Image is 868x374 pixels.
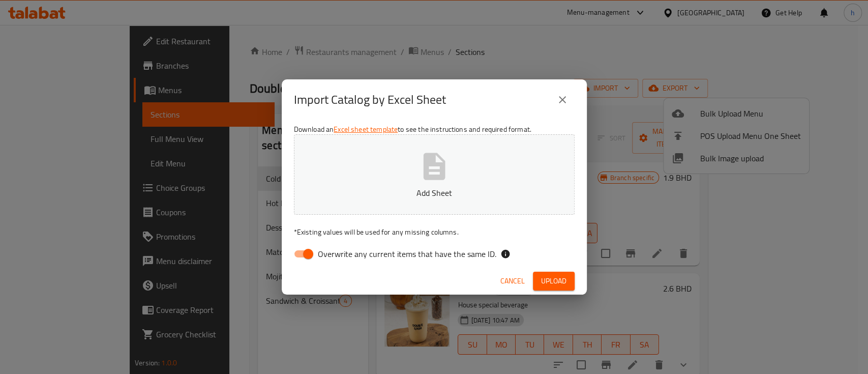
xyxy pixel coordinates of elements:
span: Upload [541,275,566,287]
button: close [550,88,575,112]
p: Add Sheet [310,187,559,199]
a: Excel sheet template [334,123,398,136]
svg: If the overwrite option isn't selected, then the items that match an existing ID will be ignored ... [500,249,511,259]
div: Download an to see the instructions and required format. [282,120,587,268]
h2: Import Catalog by Excel Sheet [294,92,446,108]
button: Cancel [496,272,529,291]
button: Upload [533,272,575,291]
span: Cancel [500,275,525,287]
p: Existing values will be used for any missing columns. [294,227,575,237]
span: Overwrite any current items that have the same ID. [318,248,496,260]
button: Add Sheet [294,134,575,215]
